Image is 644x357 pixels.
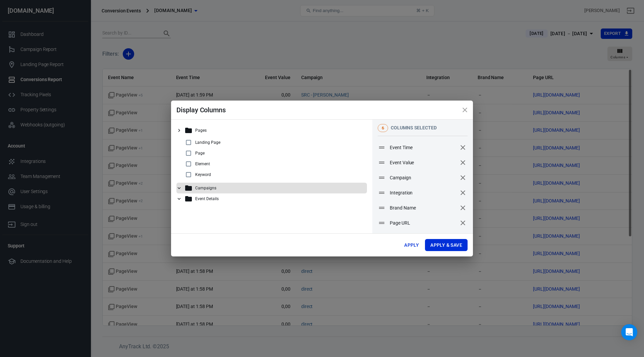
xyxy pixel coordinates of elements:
div: Integrationremove [372,185,473,200]
span: Page URL [390,220,457,227]
div: Open Intercom Messenger [621,324,637,340]
p: Pages [195,128,207,133]
button: close [457,102,473,118]
p: Keyword [195,172,211,177]
span: Brand Name [390,204,457,212]
span: Display Columns [176,106,226,114]
button: remove [457,142,469,153]
span: Integration [390,189,457,196]
button: remove [457,202,469,214]
button: Apply [401,239,422,251]
button: remove [457,187,469,198]
p: Event Details [195,196,218,201]
p: Campaigns [195,186,216,190]
button: Apply & Save [425,239,468,251]
div: Brand Nameremove [372,200,473,216]
span: Event Value [390,159,457,166]
p: Landing Page [195,140,220,145]
span: Campaign [390,174,457,181]
p: Page [195,151,205,156]
div: Campaignremove [372,170,473,185]
button: remove [457,157,469,168]
span: Event Time [390,144,457,151]
p: Element [195,162,210,166]
div: Event Timeremove [372,140,473,155]
div: Event Valueremove [372,155,473,170]
div: Page URLremove [372,216,473,231]
span: 6 [379,125,386,131]
button: remove [457,217,469,229]
button: remove [457,172,469,183]
span: columns selected [391,125,437,130]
